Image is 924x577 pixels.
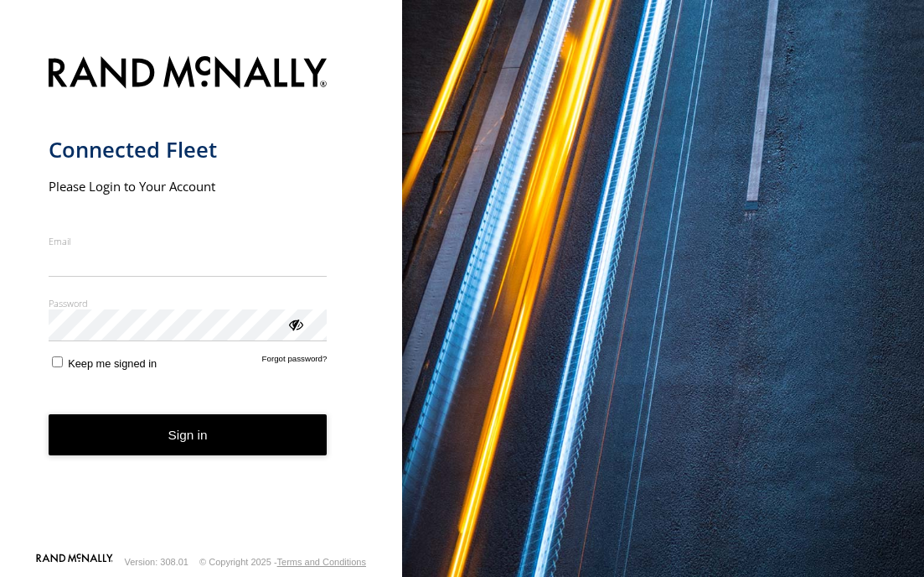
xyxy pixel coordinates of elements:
[49,46,354,552] form: main
[49,235,328,247] label: Email
[49,178,328,195] h2: Please Login to Your Account
[125,557,188,567] div: Version: 308.01
[49,53,328,96] img: Rand McNally
[68,357,157,370] span: Keep me signed in
[286,315,303,332] div: ViewPassword
[36,554,113,570] a: Visit our Website
[52,356,63,367] input: Keep me signed in
[199,557,366,567] div: © Copyright 2025 -
[262,354,328,370] a: Forgot password?
[49,297,328,309] label: Password
[49,414,328,455] button: Sign in
[49,136,328,164] h1: Connected Fleet
[277,557,366,567] a: Terms and Conditions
